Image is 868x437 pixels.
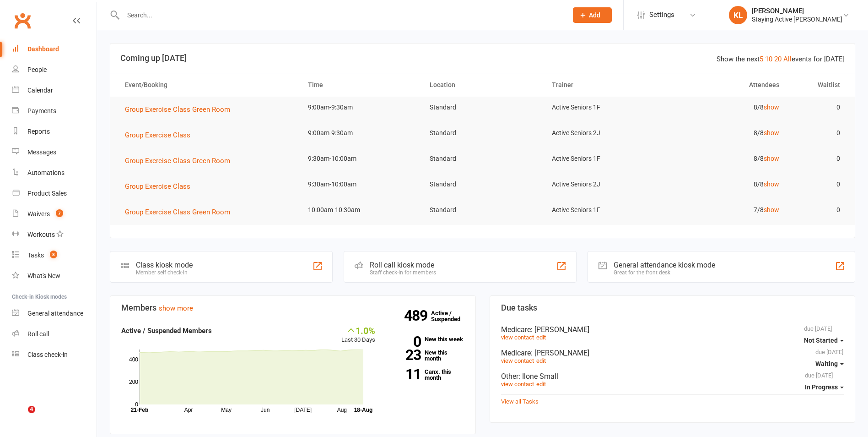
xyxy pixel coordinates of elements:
a: 20 [774,55,782,63]
td: 9:00am-9:30am [300,122,421,144]
td: 8/8 [665,148,787,169]
div: Messages [27,148,56,156]
span: Group Exercise Class [125,182,190,191]
a: show [764,104,779,111]
th: Time [300,73,421,97]
td: 0 [787,148,848,169]
th: Attendees [665,73,787,97]
button: Group Exercise Class Green Room [125,104,237,115]
td: Active Seniors 1F [544,148,665,169]
button: Group Exercise Class [125,181,197,192]
strong: 23 [389,348,421,362]
span: Group Exercise Class [125,131,190,139]
span: 4 [28,406,35,413]
a: edit [536,334,546,341]
div: Other [501,372,844,381]
a: 23New this month [389,350,464,361]
td: Standard [421,148,543,169]
td: 0 [787,199,848,221]
div: General attendance [27,310,83,317]
a: Product Sales [12,183,97,204]
div: Medicare [501,325,844,334]
button: Group Exercise Class Green Room [125,155,237,166]
button: Not Started [804,332,844,349]
a: Payments [12,101,97,121]
div: Staff check-in for members [370,269,436,276]
span: In Progress [805,383,838,391]
div: Product Sales [27,190,67,197]
th: Waitlist [787,73,848,97]
a: Automations [12,163,97,183]
td: 0 [787,97,848,118]
a: Dashboard [12,39,97,60]
td: 9:30am-10:00am [300,148,421,169]
td: Active Seniors 1F [544,199,665,221]
div: 1.0% [341,325,375,335]
span: Add [589,11,600,19]
div: What's New [27,272,60,279]
span: : [PERSON_NAME] [531,349,589,357]
th: Trainer [544,73,665,97]
span: 7 [56,209,63,217]
button: Add [573,7,612,23]
a: show [764,206,779,213]
a: Clubworx [11,9,34,32]
a: Class kiosk mode [12,344,97,365]
td: Active Seniors 2J [544,122,665,144]
td: Active Seniors 2J [544,174,665,195]
td: 0 [787,174,848,195]
strong: 11 [389,367,421,381]
a: show [764,129,779,137]
div: General attendance kiosk mode [614,261,715,269]
td: Standard [421,97,543,118]
td: 8/8 [665,97,787,118]
a: show [764,180,779,188]
td: 7/8 [665,199,787,221]
a: edit [536,357,546,364]
td: Standard [421,122,543,144]
span: 8 [50,251,57,258]
a: Reports [12,121,97,142]
td: 9:30am-10:00am [300,174,421,195]
h3: Coming up [DATE] [120,54,845,63]
span: : Ilone Small [518,372,558,381]
a: What's New [12,266,97,286]
a: General attendance kiosk mode [12,303,97,324]
a: view contact [501,357,534,364]
a: view contact [501,334,534,341]
div: Reports [27,128,50,135]
input: Search... [120,9,561,22]
a: Roll call [12,324,97,344]
td: 8/8 [665,122,787,144]
strong: 489 [404,309,431,322]
a: Waivers 7 [12,204,97,224]
strong: 0 [389,335,421,349]
span: Group Exercise Class Green Room [125,208,230,216]
div: Tasks [27,251,44,259]
a: Workouts [12,224,97,245]
button: In Progress [805,379,844,395]
a: edit [536,381,546,388]
div: Workouts [27,231,55,238]
th: Event/Booking [117,73,300,97]
a: view contact [501,381,534,388]
div: People [27,66,47,73]
div: KL [729,6,747,24]
td: 9:00am-9:30am [300,97,421,118]
a: 0New this week [389,336,464,342]
a: 11Canx. this month [389,369,464,381]
div: Medicare [501,349,844,357]
div: Waivers [27,210,50,218]
div: Great for the front desk [614,269,715,276]
div: Roll call [27,330,49,338]
td: 10:00am-10:30am [300,199,421,221]
div: Roll call kiosk mode [370,261,436,269]
td: 0 [787,122,848,144]
div: [PERSON_NAME] [752,7,842,15]
div: Class check-in [27,351,68,358]
div: Dashboard [27,45,59,53]
span: Not Started [804,337,838,344]
a: show [764,155,779,162]
th: Location [421,73,543,97]
button: Waiting [815,355,844,372]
